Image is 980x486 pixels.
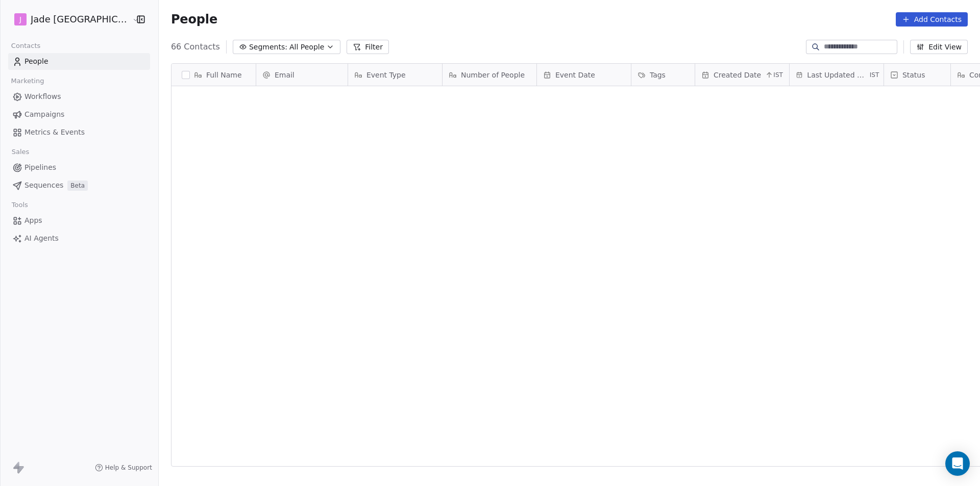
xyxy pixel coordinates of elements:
a: Metrics & Events [8,124,150,141]
span: Number of People [461,70,525,80]
span: Sales [7,144,34,160]
a: Campaigns [8,106,150,123]
span: Status [902,70,925,80]
div: grid [171,86,256,467]
span: 66 Contacts [171,41,220,53]
span: Full Name [206,70,242,80]
span: Jade [GEOGRAPHIC_DATA] [31,13,130,26]
span: Apps [24,215,42,226]
a: AI Agents [8,230,150,247]
span: Email [275,70,295,80]
span: Help & Support [105,464,152,472]
a: People [8,53,150,70]
a: Pipelines [8,159,150,176]
span: Event Type [366,70,406,80]
span: Workflows [24,91,61,102]
span: Metrics & Events [24,127,85,138]
span: Contacts [7,38,45,54]
span: Last Updated Date [807,70,867,80]
span: All People [289,42,324,53]
div: Open Intercom Messenger [945,451,970,476]
div: Status [884,64,950,86]
span: People [24,56,48,67]
span: Sequences [24,180,63,191]
button: Filter [347,40,389,54]
span: Marketing [7,73,48,89]
div: Full Name [171,64,256,86]
a: SequencesBeta [8,177,150,194]
a: Help & Support [95,464,152,472]
span: AI Agents [24,233,59,244]
div: Number of People [443,64,536,86]
div: Created DateIST [695,64,789,86]
div: Event Type [348,64,442,86]
span: Pipelines [24,162,56,173]
div: Event Date [537,64,631,86]
span: IST [870,71,879,79]
span: J [19,14,21,24]
span: Campaigns [24,109,64,120]
span: Event Date [555,70,595,80]
span: Created Date [714,70,761,80]
div: Last Updated DateIST [790,64,884,86]
button: JJade [GEOGRAPHIC_DATA] [12,11,126,28]
button: Add Contacts [896,12,968,27]
a: Workflows [8,88,150,105]
div: Email [256,64,348,86]
span: Tools [7,197,32,213]
span: Segments: [249,42,287,53]
div: Tags [631,64,695,86]
button: Edit View [910,40,968,54]
span: Beta [67,181,88,191]
a: Apps [8,212,150,229]
span: IST [773,71,783,79]
span: Tags [650,70,666,80]
span: People [171,12,217,27]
